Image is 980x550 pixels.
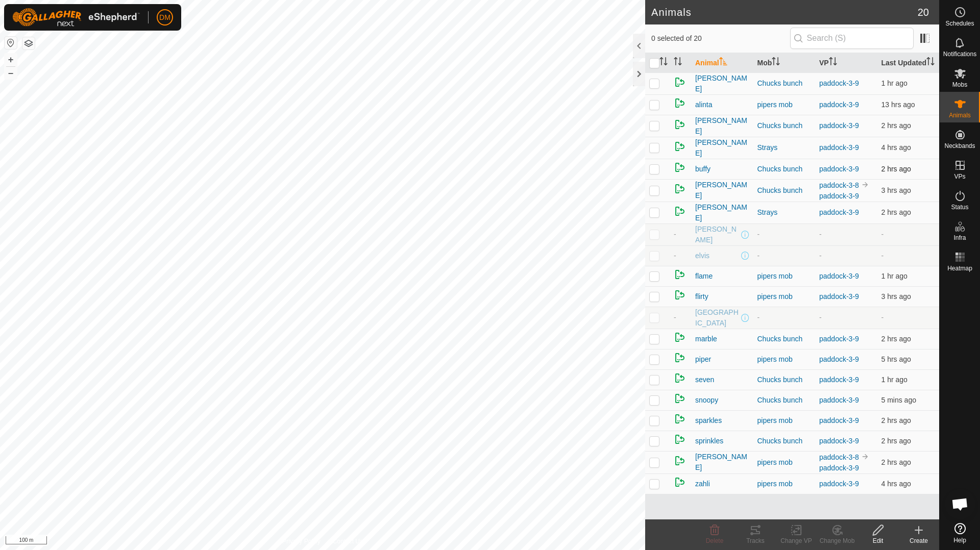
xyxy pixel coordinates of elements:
[5,54,17,66] button: +
[819,230,822,238] app-display-virtual-paddock-transition: -
[651,33,790,44] span: 0 selected of 20
[790,28,914,49] input: Search (S)
[819,335,859,343] a: paddock-3-9
[674,161,686,173] img: returning on
[945,489,975,519] div: Open chat
[757,291,812,302] div: pipers mob
[861,181,869,189] img: to
[757,271,812,282] div: pipers mob
[819,464,859,472] a: paddock-3-9
[674,252,676,260] span: -
[945,20,974,27] span: Schedules
[695,374,714,385] span: seven
[659,59,668,67] p-sorticon: Activate to sort
[674,372,686,384] img: returning on
[674,331,686,343] img: returning on
[706,537,724,544] span: Delete
[757,436,812,446] div: Chucks bunch
[753,53,816,73] th: Mob
[819,376,859,384] a: paddock-3-9
[881,252,884,260] span: -
[757,164,812,174] div: Chucks bunch
[881,376,908,384] span: 16 Sept 2025, 7:09 am
[815,53,877,73] th: VP
[674,289,686,301] img: returning on
[819,165,859,173] a: paddock-3-9
[695,73,749,94] span: [PERSON_NAME]
[695,251,709,261] span: elvis
[819,396,859,404] a: paddock-3-9
[819,437,859,445] a: paddock-3-9
[877,53,940,73] th: Last Updated
[674,97,686,109] img: returning on
[881,165,911,173] span: 16 Sept 2025, 6:06 am
[881,292,911,301] span: 16 Sept 2025, 4:36 am
[819,416,859,424] a: paddock-3-9
[674,118,686,131] img: returning on
[951,204,968,210] span: Status
[940,519,980,547] a: Help
[674,413,686,425] img: returning on
[881,272,908,280] span: 16 Sept 2025, 6:36 am
[674,183,686,195] img: returning on
[757,142,812,153] div: Strays
[881,480,911,488] span: 16 Sept 2025, 3:36 am
[674,205,686,217] img: returning on
[695,415,722,426] span: sparkles
[695,436,723,446] span: sprinkles
[772,59,780,67] p-sorticon: Activate to sort
[695,395,718,406] span: snoopy
[881,121,911,130] span: 16 Sept 2025, 6:06 am
[776,536,817,545] div: Change VP
[757,229,812,240] div: -
[819,121,859,130] a: paddock-3-9
[12,8,140,27] img: Gallagher Logo
[695,291,708,302] span: flirty
[819,313,822,321] app-display-virtual-paddock-transition: -
[757,479,812,489] div: pipers mob
[819,292,859,301] a: paddock-3-9
[22,37,35,49] button: Map Layers
[333,537,363,546] a: Contact Us
[5,67,17,79] button: –
[952,82,967,88] span: Mobs
[695,307,739,329] span: [GEOGRAPHIC_DATA]
[819,252,822,260] app-display-virtual-paddock-transition: -
[857,536,898,545] div: Edit
[695,164,710,174] span: buffy
[695,479,710,489] span: zahli
[695,224,739,245] span: [PERSON_NAME]
[881,101,915,109] span: 15 Sept 2025, 7:06 pm
[926,59,935,67] p-sorticon: Activate to sort
[881,396,916,404] span: 16 Sept 2025, 8:06 am
[674,433,686,445] img: returning on
[691,53,753,73] th: Animal
[881,208,911,216] span: 16 Sept 2025, 6:06 am
[819,192,859,200] a: paddock-3-9
[898,536,939,545] div: Create
[819,101,859,109] a: paddock-3-9
[651,6,918,18] h2: Animals
[757,395,812,406] div: Chucks bunch
[757,99,812,110] div: pipers mob
[695,271,713,282] span: flame
[674,313,676,321] span: -
[943,51,976,57] span: Notifications
[757,207,812,218] div: Strays
[757,251,812,261] div: -
[949,112,971,118] span: Animals
[881,416,911,424] span: 16 Sept 2025, 5:36 am
[881,313,884,321] span: -
[953,537,966,543] span: Help
[735,536,776,545] div: Tracks
[947,265,972,271] span: Heatmap
[757,334,812,344] div: Chucks bunch
[918,5,929,20] span: 20
[881,79,908,87] span: 16 Sept 2025, 7:06 am
[695,334,717,344] span: marble
[674,392,686,405] img: returning on
[881,230,884,238] span: -
[757,374,812,385] div: Chucks bunch
[757,120,812,131] div: Chucks bunch
[881,335,911,343] span: 16 Sept 2025, 6:06 am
